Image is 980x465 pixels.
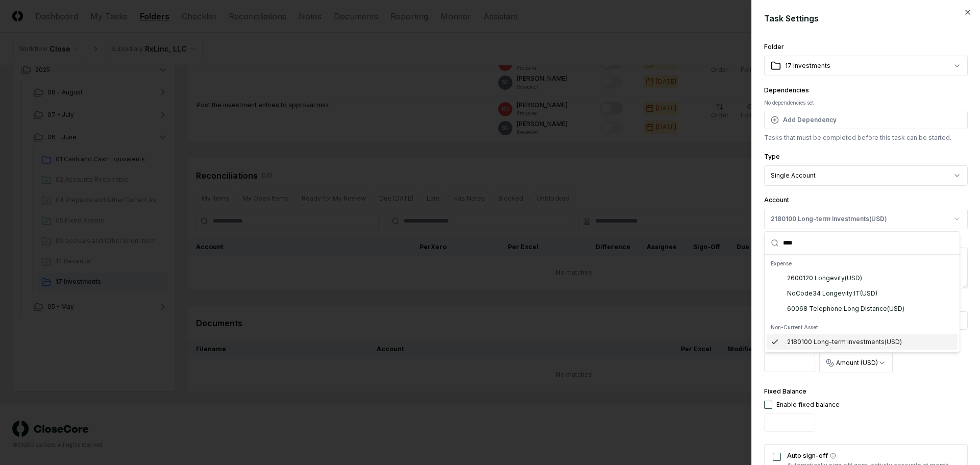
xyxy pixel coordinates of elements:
[765,255,960,352] div: Suggestions
[764,209,968,229] button: 2180100 Long-term Investments ( USD )
[764,86,809,94] label: Dependencies
[776,400,840,409] div: Enable fixed balance
[764,133,968,142] p: Tasks that must be completed before this task can be started.
[787,453,959,459] label: Auto sign-off
[830,453,836,459] button: Auto sign-off
[767,321,958,334] div: Non-Current Asset
[764,43,784,51] label: Folder
[764,153,780,160] label: Type
[787,289,877,298] div: NoCode34 Longevity:IT ( USD )
[764,12,968,25] h2: Task Settings
[787,304,904,313] div: 60068 Telephone:Long Distance ( USD )
[767,257,958,271] div: Expense
[764,99,968,107] div: No dependencies set
[787,274,862,283] div: 2600120 Longevity ( USD )
[764,387,806,395] label: Fixed Balance
[764,196,789,204] label: Account
[787,337,902,347] div: 2180100 Long-term Investments ( USD )
[764,111,968,129] button: Add Dependency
